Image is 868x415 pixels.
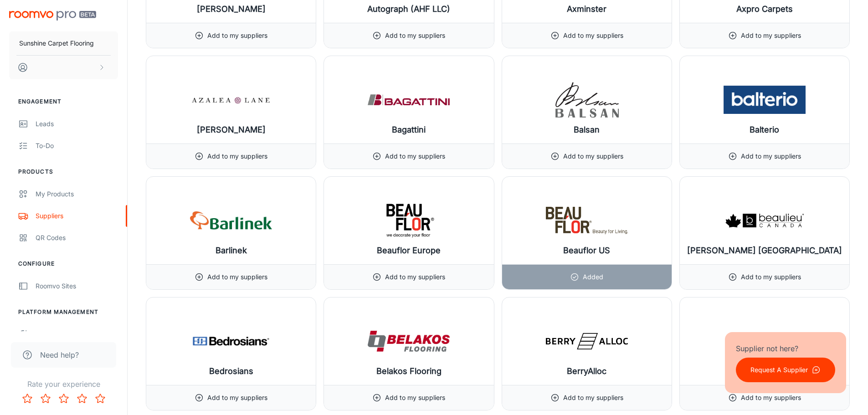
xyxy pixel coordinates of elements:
[40,349,79,360] span: Need help?
[18,389,36,408] button: Rate 1 star
[736,3,793,15] h6: Axpro Carpets
[741,151,801,161] p: Add to my suppliers
[207,31,267,41] p: Add to my suppliers
[36,389,55,408] button: Rate 2 star
[750,123,779,136] h6: Balterio
[207,151,267,161] p: Add to my suppliers
[368,82,450,118] img: Bagattini
[36,281,118,291] div: Roomvo Sites
[724,202,806,239] img: Beaulieu Canada
[36,141,118,151] div: To-do
[567,3,606,15] h6: Axminster
[36,233,118,243] div: QR Codes
[209,365,253,378] h6: Bedrosians
[216,244,247,257] h6: Barlinek
[750,365,808,375] p: Request A Supplier
[741,272,801,282] p: Add to my suppliers
[377,244,441,257] h6: Beauflor Europe
[574,123,600,136] h6: Balsan
[207,393,267,403] p: Add to my suppliers
[392,123,426,136] h6: Bagattini
[207,272,267,282] p: Add to my suppliers
[563,151,623,161] p: Add to my suppliers
[190,82,272,118] img: Azalea Lane
[197,3,266,15] h6: [PERSON_NAME]
[367,3,450,15] h6: Autograph (AHF LLC)
[567,365,606,378] h6: BerryAlloc
[736,343,835,354] p: Supplier not here?
[546,323,628,359] img: BerryAlloc
[36,119,118,129] div: Leads
[724,82,806,118] img: Balterio
[546,82,628,118] img: Balsan
[368,202,450,239] img: Beauflor Europe
[55,389,73,408] button: Rate 3 star
[36,189,118,199] div: My Products
[197,123,266,136] h6: [PERSON_NAME]
[73,389,91,408] button: Rate 4 star
[546,202,628,239] img: Beauflor US
[563,393,623,403] p: Add to my suppliers
[9,11,96,20] img: Roomvo PRO Beta
[563,31,623,41] p: Add to my suppliers
[7,379,120,389] p: Rate your experience
[583,272,603,282] p: Added
[385,272,445,282] p: Add to my suppliers
[687,244,842,257] h6: [PERSON_NAME] [GEOGRAPHIC_DATA]
[19,38,94,48] p: Sunshine Carpet Flooring
[563,244,610,257] h6: Beauflor US
[385,151,445,161] p: Add to my suppliers
[376,365,442,378] h6: Belakos Flooring
[190,202,272,239] img: Barlinek
[9,31,118,55] button: Sunshine Carpet Flooring
[91,389,109,408] button: Rate 5 star
[724,323,806,359] img: Betap
[368,323,450,359] img: Belakos Flooring
[36,329,118,339] div: User Administration
[190,323,272,359] img: Bedrosians
[385,31,445,41] p: Add to my suppliers
[741,393,801,403] p: Add to my suppliers
[385,393,445,403] p: Add to my suppliers
[741,31,801,41] p: Add to my suppliers
[736,358,835,382] button: Request A Supplier
[36,211,118,221] div: Suppliers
